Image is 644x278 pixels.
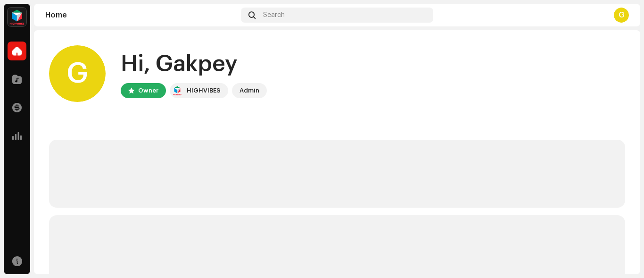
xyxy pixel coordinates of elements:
span: Search [263,11,285,19]
div: HIGHVIBES [187,85,221,96]
div: G [49,45,106,102]
img: feab3aad-9b62-475c-8caf-26f15a9573ee [172,85,183,96]
div: G [614,8,629,23]
div: Home [45,11,237,19]
img: feab3aad-9b62-475c-8caf-26f15a9573ee [8,8,26,26]
div: Hi, Gakpey [121,49,267,79]
div: Admin [239,85,259,96]
div: Owner [138,85,158,96]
